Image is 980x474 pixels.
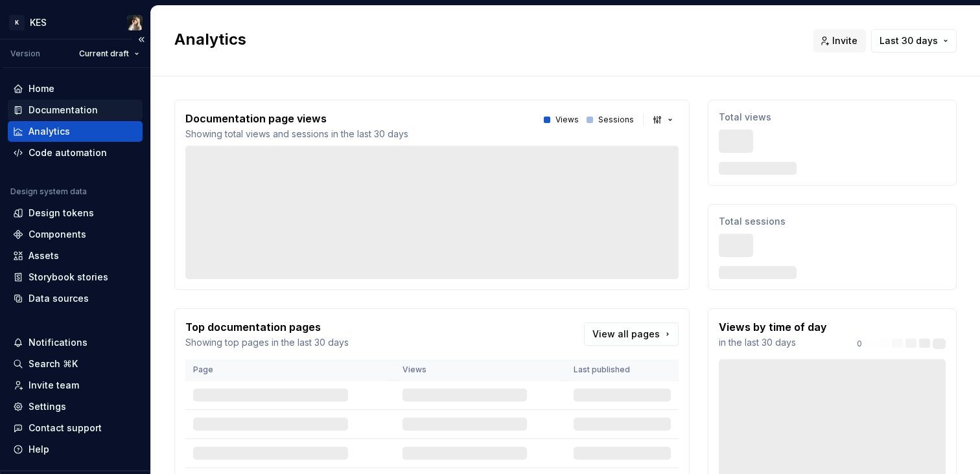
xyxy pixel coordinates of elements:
[8,142,143,163] a: Code automation
[185,336,349,349] p: Showing top pages in the last 30 days
[185,128,408,141] p: Showing total views and sessions in the last 30 days
[29,271,108,284] div: Storybook stories
[8,245,143,266] a: Assets
[395,359,566,381] th: Views
[8,332,143,353] button: Notifications
[29,228,86,241] div: Components
[8,439,143,460] button: Help
[132,30,150,49] button: Collapse sidebar
[10,186,87,197] div: Design system data
[29,422,102,435] div: Contact support
[813,29,866,52] button: Invite
[8,100,143,120] a: Documentation
[185,319,349,335] p: Top documentation pages
[719,215,946,228] p: Total sessions
[10,49,40,59] div: Version
[29,336,87,349] div: Notifications
[857,339,862,349] p: 0
[29,125,70,138] div: Analytics
[29,357,78,370] div: Search ⌘K
[8,396,143,417] a: Settings
[8,354,143,374] button: Search ⌘K
[29,249,59,262] div: Assets
[8,224,143,245] a: Components
[174,29,798,50] h2: Analytics
[185,359,395,381] th: Page
[592,328,660,341] span: View all pages
[555,115,579,125] p: Views
[8,121,143,142] a: Analytics
[8,375,143,396] a: Invite team
[29,292,89,305] div: Data sources
[8,288,143,309] a: Data sources
[185,111,408,126] p: Documentation page views
[832,34,857,47] span: Invite
[29,146,107,159] div: Code automation
[566,359,679,381] th: Last published
[29,400,66,413] div: Settings
[30,16,47,29] div: KES
[719,336,827,349] p: in the last 30 days
[8,267,143,288] a: Storybook stories
[584,322,679,346] a: View all pages
[8,78,143,99] a: Home
[719,319,827,335] p: Views by time of day
[29,104,98,117] div: Documentation
[598,115,634,125] p: Sessions
[3,8,148,36] button: KKESKatarzyna Tomżyńska
[9,15,25,30] div: K
[29,82,54,95] div: Home
[871,29,957,52] button: Last 30 days
[73,45,145,63] button: Current draft
[719,111,946,124] p: Total views
[8,418,143,438] button: Contact support
[880,34,938,47] span: Last 30 days
[29,379,79,392] div: Invite team
[29,443,49,456] div: Help
[127,15,143,30] img: Katarzyna Tomżyńska
[29,207,94,220] div: Design tokens
[79,49,129,59] span: Current draft
[8,203,143,223] a: Design tokens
